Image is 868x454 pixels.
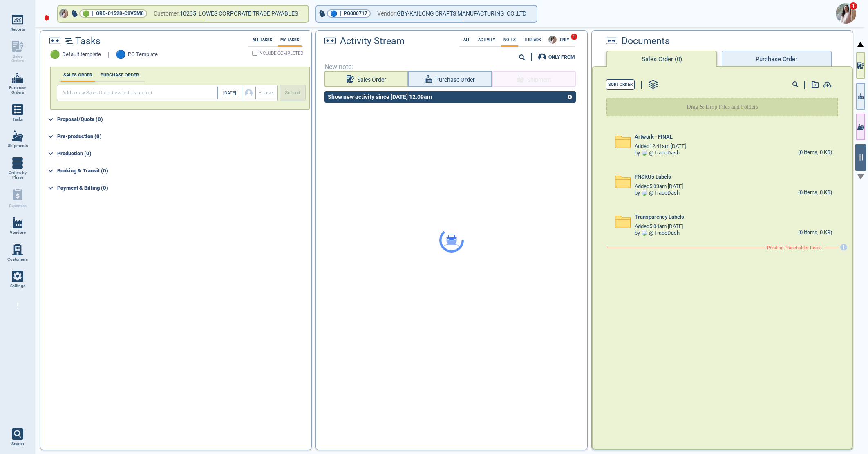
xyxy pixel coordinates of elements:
[180,9,199,19] span: 10235
[377,9,397,19] span: Vendor:
[340,9,341,18] span: |
[635,214,684,220] span: Transparency Labels
[223,91,236,96] span: [DATE]
[13,117,23,122] span: Tasks
[62,51,101,58] span: Default template
[59,87,217,99] input: Add a new Sales Order task to this project
[12,271,23,282] img: menu_icon
[10,230,26,235] span: Vendors
[116,50,126,59] span: 🔵
[316,6,537,22] button: 🔵|PO000717Vendor:GBY-KAILONG CRAFTS MANUFACTURING CO.,LTD
[258,90,273,96] span: Phase
[606,79,635,90] button: Sort Order
[849,2,857,10] span: 1
[397,9,526,19] span: GBY-KAILONG CRAFTS MANUFACTURING CO.,LTD
[50,50,60,59] span: 🟢
[635,174,671,180] span: FNSKUs Labels
[7,170,29,180] span: Orders by Phase
[58,6,308,22] button: Avatar🟢|ORD-01528-C8V5M8Customer:10235 LOWES CORPORATE TRADE PAYABLES
[12,244,23,255] img: menu_icon
[8,143,28,148] span: Shipments
[12,217,23,228] img: menu_icon
[96,9,144,18] span: ORD-01528-C8V5M8
[258,51,303,56] span: INCLUDE COMPLETED
[635,143,686,150] span: Added 12:41am [DATE]
[57,181,310,195] div: Payment & Billing (0)
[12,157,23,169] img: menu_icon
[330,11,337,16] span: 🔵
[622,36,670,47] span: Documents
[107,51,109,58] span: |
[635,134,673,140] span: Artwork - FINAL
[10,284,25,289] span: Settings
[798,230,832,236] div: (0 Items, 0 KB)
[12,14,23,25] img: menu_icon
[199,10,298,17] span: LOWES CORPORATE TRADE PAYABLES
[823,81,832,88] img: add-document
[635,190,680,196] div: by @ TradeDash
[57,164,310,177] div: Booking & Transit (0)
[12,104,23,115] img: menu_icon
[606,51,717,67] button: Sales Order (0)
[722,51,831,67] button: Purchase Order
[635,230,680,236] div: by @ TradeDash
[642,230,647,236] img: Avatar
[12,130,23,142] img: menu_icon
[836,3,856,24] img: Avatar
[687,103,758,111] p: Drag & Drop Files and Folders
[65,38,73,44] img: timeline2
[635,183,683,190] span: Added 5:03am [DATE]
[61,72,95,78] label: SALES ORDER
[92,9,94,18] span: |
[57,113,310,126] div: Proposal/Quote (0)
[798,150,832,156] div: (0 Items, 0 KB)
[635,150,680,156] div: by @ TradeDash
[12,72,23,84] img: menu_icon
[57,147,310,160] div: Production (0)
[44,14,49,21] img: diamond
[767,246,822,251] span: Pending Placeholder Items
[642,190,647,196] img: Avatar
[250,38,275,42] label: All Tasks
[798,190,832,196] div: (0 Items, 0 KB)
[128,51,158,58] span: PO Template
[7,257,28,262] span: Customers
[83,11,89,16] span: 🟢
[635,224,683,230] span: Added 5:04am [DATE]
[98,72,141,78] label: PURCHASE ORDER
[812,81,819,88] img: add-document
[57,130,310,143] div: Pre-production (0)
[278,38,302,42] label: My Tasks
[11,27,25,32] span: Reports
[154,9,180,19] span: Customer:
[11,441,24,446] span: Search
[75,36,101,47] span: Tasks
[344,9,367,18] span: PO000717
[59,9,68,18] img: Avatar
[7,85,29,95] span: Purchase Orders
[642,150,647,156] img: Avatar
